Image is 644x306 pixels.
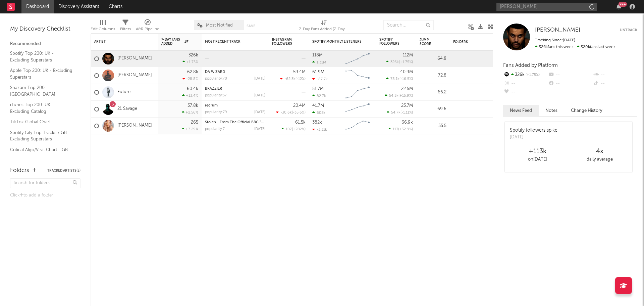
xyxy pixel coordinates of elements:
[10,67,74,81] a: Apple Top 200: UK - Excluding Superstars
[254,127,265,131] div: [DATE]
[187,70,198,74] div: 62.8k
[535,27,580,34] a: [PERSON_NAME]
[161,38,183,46] span: 7-Day Fans Added
[420,38,436,46] div: Jump Score
[400,70,413,74] div: 40.9M
[182,110,198,115] div: +2.56 %
[254,77,265,81] div: [DATE]
[312,103,324,108] div: 41.7M
[10,129,74,143] a: Spotify City Top Tracks / GB - Excluding Superstars
[391,111,400,115] span: 54.7k
[548,71,592,79] div: --
[593,79,637,88] div: --
[593,71,637,79] div: --
[503,88,548,97] div: --
[503,105,539,116] button: News Feed
[496,3,597,11] input: Search for artists
[272,38,296,46] div: Instagram Followers
[420,122,446,130] div: 55.5
[293,103,306,108] div: 20.4M
[390,77,399,81] span: 78.1k
[10,146,74,154] a: Critical Algo/Viral Chart - GB
[312,94,326,98] div: 82.7k
[389,94,398,98] span: 54.3k
[205,70,225,74] a: DA WIZARD
[535,27,580,33] span: [PERSON_NAME]
[420,105,446,113] div: 69.6
[297,77,305,81] span: -12 %
[94,40,145,44] div: Artist
[299,17,349,36] div: 7-Day Fans Added (7-Day Fans Added)
[379,38,403,46] div: Spotify Followers
[312,53,323,57] div: 118M
[205,87,222,91] a: BRAZZIER
[400,77,412,81] span: -16.5 %
[182,93,198,98] div: +13.4 %
[10,101,74,115] a: iTunes Top 200: UK - Excluding Catalog
[91,25,115,33] div: Edit Columns
[312,111,325,115] div: 605k
[312,70,324,74] div: 61.9M
[503,63,558,68] span: Fans Added by Platform
[254,94,265,97] div: [DATE]
[386,77,413,81] div: ( )
[10,178,80,188] input: Search for folders...
[120,25,131,33] div: Filters
[503,71,548,79] div: 326k
[276,110,306,115] div: ( )
[205,127,225,131] div: popularity: 7
[206,23,233,28] span: Most Notified
[399,94,412,98] span: +15.9 %
[342,118,373,134] svg: Chart title
[10,191,80,200] div: Click to add a folder.
[286,128,292,131] span: 107
[187,87,198,91] div: 60.4k
[205,121,265,124] div: Stolen - From The Official BBC "Champion" Soundtrack
[453,40,503,44] div: Folders
[399,128,412,131] span: +32.9 %
[387,110,413,115] div: ( )
[205,94,227,97] div: popularity: 37
[564,105,609,116] button: Change History
[420,88,446,96] div: 66.2
[388,127,413,131] div: ( )
[342,67,373,84] svg: Chart title
[205,111,227,114] div: popularity: 79
[342,84,373,101] svg: Chart title
[293,128,305,131] span: +282 %
[205,121,302,124] a: Stolen - From The Official BBC "Champion" Soundtrack
[293,70,306,74] div: 59.4M
[10,118,74,126] a: TikTok Global Chart
[312,60,326,64] div: 1.31M
[117,123,152,129] a: [PERSON_NAME]
[535,45,615,49] span: 320k fans last week
[342,101,373,118] svg: Chart title
[205,104,218,107] a: redrum
[295,120,306,125] div: 61.5k
[535,45,574,49] span: 326k fans this week
[401,120,413,125] div: 66.9k
[189,53,198,57] div: 326k
[393,128,398,131] span: 113
[401,87,413,91] div: 22.5M
[620,27,637,34] button: Untrack
[187,103,198,108] div: 37.8k
[205,70,265,74] div: DA WIZARD
[182,60,198,64] div: +1.75 %
[510,134,557,141] div: [DATE]
[312,120,322,125] div: 382k
[120,17,131,36] div: Filters
[312,127,327,132] div: -3.31k
[281,127,306,131] div: ( )
[10,167,29,175] div: Folders
[117,89,130,95] a: Future
[10,84,74,98] a: Shazam Top 200: [GEOGRAPHIC_DATA]
[284,77,296,81] span: -62.3k
[400,60,412,64] span: +1.75 %
[312,77,328,81] div: -87.7k
[191,120,198,125] div: 265
[136,17,159,36] div: A&R Pipeline
[385,93,413,98] div: ( )
[401,111,412,115] span: -1.11 %
[420,72,446,80] div: 72.8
